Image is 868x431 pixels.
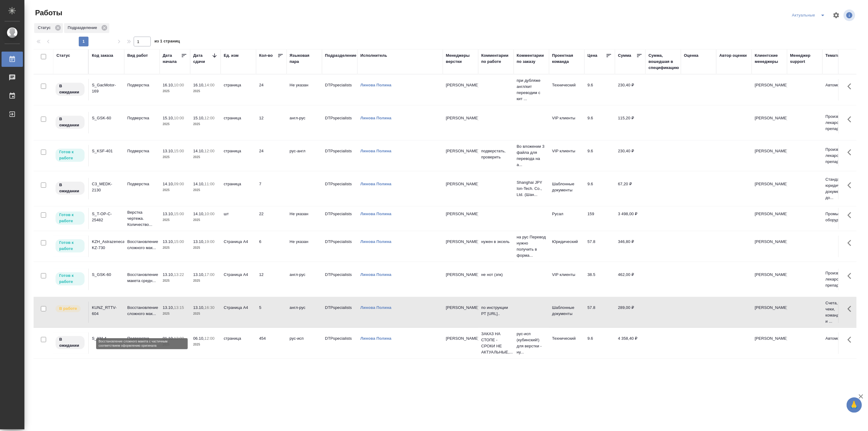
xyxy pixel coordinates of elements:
td: Не указан [287,79,322,100]
p: 2025 [163,342,187,348]
td: 159 [584,208,615,229]
p: Готов к работе [59,212,81,224]
p: 15:00 [174,212,184,216]
p: 19:00 [204,239,215,244]
p: 10:00 [174,116,184,120]
div: Сумма [618,53,631,59]
a: Линова Полина [360,83,392,87]
p: 14:00 [204,83,215,87]
p: 14.10, [193,149,204,153]
p: 12:00 [204,336,215,341]
p: 15:00 [174,239,184,244]
a: Линова Полина [360,336,392,341]
p: В ожидании [59,83,81,95]
p: 16:30 [204,305,215,310]
td: 12 [256,112,287,133]
td: 9.6 [584,332,615,354]
p: 13.10, [163,149,174,153]
p: 12:00 [174,336,184,341]
p: Подверстка [127,82,157,88]
td: Шаблонные документы [549,302,584,323]
p: нужен в эксель [481,239,511,245]
p: Подверстка [127,148,157,154]
div: Менеджеры верстки [446,53,475,65]
p: 2025 [193,342,218,348]
p: Статус [38,25,53,31]
p: [PERSON_NAME] [446,239,475,245]
button: Здесь прячутся важные кнопки [844,112,859,127]
p: Промышленное оборудование [826,211,855,223]
td: 57.8 [584,236,615,257]
p: 15:00 [174,149,184,153]
p: 2025 [163,245,187,251]
div: Тематика [826,53,844,59]
p: 2025 [163,311,187,317]
div: Языковая пара [290,53,319,65]
p: 2025 [193,121,218,127]
td: 454 [256,332,287,354]
td: Юридический [549,236,584,257]
a: Линова Полина [360,182,392,186]
p: 2025 [163,154,187,160]
a: Линова Полина [360,116,392,120]
p: подверстать, проверить [481,148,511,160]
p: Подверстка [127,181,157,187]
td: англ-рус [287,302,322,323]
a: Линова Полина [360,212,392,216]
div: Дата начала [163,53,181,65]
div: Исполнитель назначен, приступать к работе пока рано [55,82,85,96]
td: 462,00 ₽ [615,269,646,290]
a: Линова Полина [360,305,392,310]
p: 17:00 [204,272,215,277]
td: DTPspecialists [322,332,357,354]
td: DTPspecialists [322,269,357,290]
p: Верстка чертежа. Количество... [127,209,157,228]
p: 2025 [193,278,218,284]
p: [PERSON_NAME] [446,82,475,88]
td: 346,80 ₽ [615,236,646,257]
td: DTPspecialists [322,208,357,229]
button: Здесь прячутся важные кнопки [844,302,859,316]
td: 12 [256,269,287,290]
p: 2025 [163,88,187,94]
p: 10:00 [204,212,215,216]
td: [PERSON_NAME] [752,269,787,290]
div: Кол-во [259,53,273,59]
p: Счета, акты, чеки, командировочные и ... [826,300,855,324]
td: страница [221,332,256,354]
td: Не указан [287,236,322,257]
p: В работе [59,306,77,312]
button: Здесь прячутся важные кнопки [844,208,859,223]
p: 2025 [163,278,187,284]
p: 13:22 [174,272,184,277]
td: DTPspecialists [322,302,357,323]
div: S_XM-4 [92,335,121,342]
td: [PERSON_NAME] [752,208,787,229]
p: 2025 [193,187,218,193]
td: [PERSON_NAME] [752,332,787,354]
td: [PERSON_NAME] [752,79,787,100]
td: Русал [549,208,584,229]
button: Здесь прячутся важные кнопки [844,145,859,160]
p: ЗАКАЗ НА СТОПЕ - СРОКИ НЕ АКТУАЛЬНЫЕ,... [481,331,511,355]
td: рус-исп [287,332,322,354]
p: Готов к работе [59,240,81,252]
p: 10:00 [174,83,184,87]
p: 14.10, [163,182,174,186]
p: 2025 [163,121,187,127]
td: DTPspecialists [322,112,357,133]
div: Менеджер support [790,53,819,65]
div: Сумма, вошедшая в спецификацию [649,53,679,71]
div: Цена [588,53,598,59]
div: Исполнитель выполняет работу [55,305,85,313]
td: шт [221,208,256,229]
div: Исполнитель может приступить к работе [55,148,85,162]
td: 38.5 [584,269,615,290]
td: 9.6 [584,145,615,166]
td: 9.6 [584,112,615,133]
p: [PERSON_NAME] [446,148,475,154]
div: Исполнитель назначен, приступать к работе пока рано [55,181,85,195]
p: 13.10, [163,239,174,244]
div: Подразделение [325,53,356,59]
td: Технический [549,79,584,100]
